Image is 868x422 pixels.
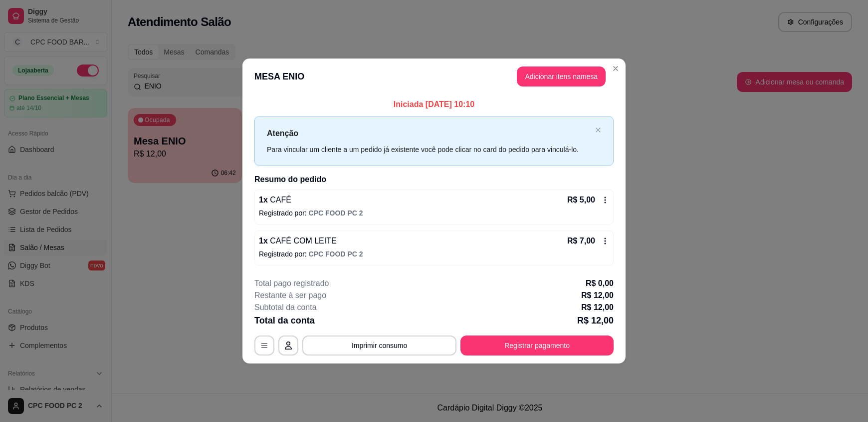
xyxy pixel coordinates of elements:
[567,235,595,247] p: R$ 7,00
[254,313,315,327] p: Total da conta
[581,301,614,313] p: R$ 12,00
[595,127,601,133] button: close
[254,277,329,289] p: Total pago registrado
[460,335,614,355] button: Registrar pagamento
[586,277,614,289] p: R$ 0,00
[254,301,317,313] p: Subtotal da conta
[267,127,591,139] p: Atenção
[254,173,614,185] h2: Resumo do pedido
[259,194,291,206] p: 1 x
[259,208,609,218] p: Registrado por:
[268,195,291,204] span: CAFÉ
[567,194,595,206] p: R$ 5,00
[309,209,363,217] span: CPC FOOD PC 2
[517,66,606,86] button: Adicionar itens namesa
[608,60,624,76] button: Close
[581,289,614,301] p: R$ 12,00
[254,289,326,301] p: Restante à ser pago
[242,58,626,94] header: MESA ENIO
[268,236,337,245] span: CAFÉ COM LEITE
[254,98,614,110] p: Iniciada [DATE] 10:10
[595,127,601,133] span: close
[259,249,609,259] p: Registrado por:
[302,335,456,355] button: Imprimir consumo
[267,144,591,155] div: Para vincular um cliente a um pedido já existente você pode clicar no card do pedido para vinculá...
[577,313,614,327] p: R$ 12,00
[259,235,337,247] p: 1 x
[309,250,363,258] span: CPC FOOD PC 2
